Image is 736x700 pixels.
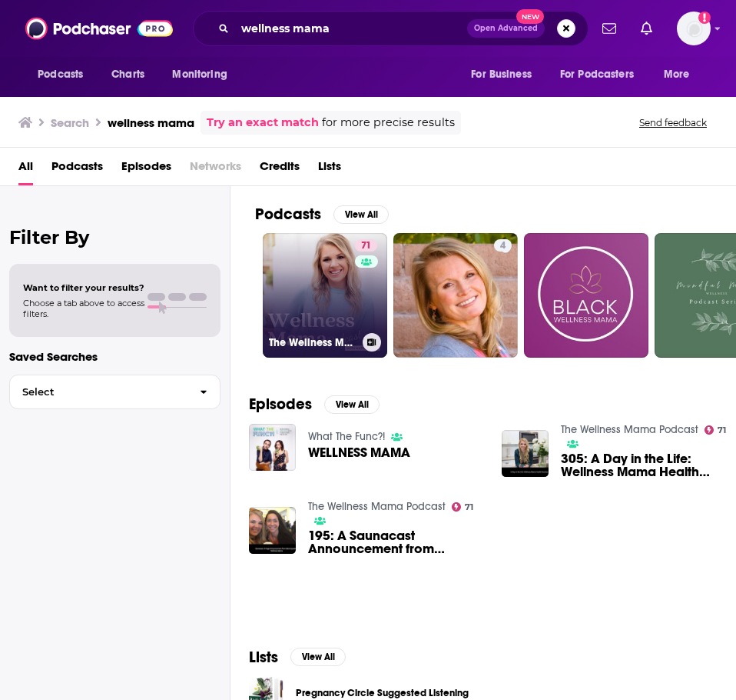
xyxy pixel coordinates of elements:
button: open menu [550,60,656,89]
span: Logged in as GregKubie [677,12,711,45]
span: 71 [465,504,473,511]
a: 195: A Saunacast Announcement from Wellness Mama & Mommypotamus [308,529,483,555]
button: open menu [460,60,551,89]
a: 4 [393,233,518,358]
span: For Podcasters [560,64,634,85]
svg: Add a profile image [698,12,711,24]
a: Episodes [121,154,171,185]
a: ListsView All [249,648,346,667]
button: View All [290,648,346,666]
a: Lists [318,154,341,185]
span: 4 [500,238,506,254]
button: Open AdvancedNew [467,19,545,38]
span: Networks [190,154,241,185]
span: Choose a tab above to access filters. [23,298,144,319]
a: 71The Wellness Mama Podcast [263,233,387,358]
span: 71 [361,238,371,254]
span: Select [10,387,187,397]
button: open menu [161,60,247,89]
span: Podcasts [38,64,83,85]
a: 71 [705,425,727,435]
h3: The Wellness Mama Podcast [269,336,356,349]
a: Podcasts [51,154,103,185]
a: PodcastsView All [255,205,389,224]
img: 305: A Day in the Life: Wellness Mama Health Routines [502,430,549,477]
button: Show profile menu [677,12,711,45]
span: Monitoring [172,64,227,85]
h2: Episodes [249,395,312,414]
a: Charts [101,60,154,89]
span: 71 [718,427,726,434]
h2: Filter By [9,226,220,248]
a: The Wellness Mama Podcast [561,423,698,436]
a: 4 [494,239,512,252]
img: User Profile [677,12,711,45]
h2: Podcasts [255,205,321,224]
button: Select [9,375,220,409]
a: 305: A Day in the Life: Wellness Mama Health Routines [561,452,736,478]
h3: wellness mama [108,115,194,130]
a: Show notifications dropdown [596,15,622,42]
a: 71 [355,239,377,252]
h3: Search [51,115,89,130]
button: View All [333,205,389,224]
a: 71 [452,502,474,512]
img: 195: A Saunacast Announcement from Wellness Mama & Mommypotamus [249,507,296,554]
a: Show notifications dropdown [635,15,658,42]
a: All [18,154,33,185]
span: Charts [111,64,144,85]
img: WELLNESS MAMA [249,424,296,471]
a: Credits [260,154,300,185]
span: New [516,9,544,24]
button: Send feedback [635,116,711,129]
img: Podchaser - Follow, Share and Rate Podcasts [25,14,173,43]
input: Search podcasts, credits, & more... [235,16,467,41]
a: The Wellness Mama Podcast [308,500,446,513]
a: What The Func?! [308,430,385,443]
span: for more precise results [322,114,455,132]
button: open menu [653,60,709,89]
div: Search podcasts, credits, & more... [193,11,588,46]
button: View All [324,395,380,414]
a: EpisodesView All [249,395,380,414]
a: WELLNESS MAMA [308,446,410,459]
button: open menu [27,60,103,89]
a: Try an exact match [207,114,319,132]
span: More [664,64,690,85]
span: Open Advanced [474,25,538,32]
span: Want to filter your results? [23,282,144,293]
span: For Business [471,64,532,85]
p: Saved Searches [9,349,220,364]
h2: Lists [249,648,278,667]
